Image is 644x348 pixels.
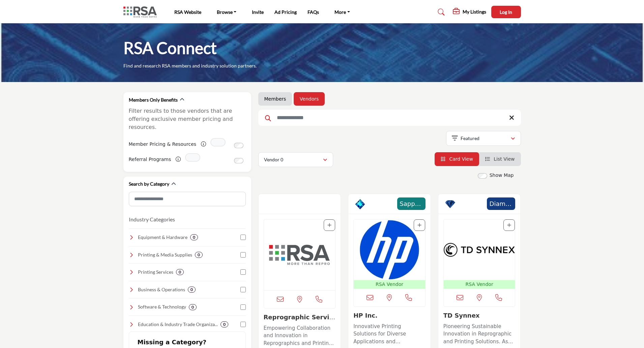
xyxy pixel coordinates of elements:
b: 0 [192,305,194,310]
img: HP Inc. [354,219,425,280]
span: Log In [500,9,512,15]
h4: Printing & Media Supplies: A wide range of high-quality paper, films, inks, and specialty materia... [138,251,192,258]
a: Invite [252,9,264,15]
a: Members [264,96,286,102]
a: Open Listing in new tab [354,219,425,289]
input: Search Keyword [258,110,521,126]
p: Filter results to those vendors that are offering exclusive member pricing and resources. [129,107,246,131]
div: 0 Results For Business & Operations [188,287,196,293]
input: Select Business & Operations checkbox [240,287,246,292]
div: 0 Results For Printing & Media Supplies [195,252,203,258]
b: 0 [193,235,195,240]
input: Switch to Referral Programs [234,158,243,163]
input: Switch to Member Pricing & Resources [234,143,243,148]
input: Select Education & Industry Trade Organizations checkbox [240,322,246,327]
label: Show Map [490,172,514,179]
li: Card View [435,152,479,166]
b: 0 [179,270,181,274]
input: Select Printing Services checkbox [240,269,246,275]
a: FAQs [308,9,319,15]
span: Card View [449,156,473,162]
label: Member Pricing & Resources [129,138,197,150]
img: Sapphire Badge Icon [355,199,365,209]
button: Vendor 0 [258,152,333,167]
a: Add To List [507,222,511,228]
a: Search [431,7,449,18]
h4: Education & Industry Trade Organizations: Connect with industry leaders, trade groups, and profes... [138,321,218,328]
span: List View [494,156,515,162]
img: Reprographic Services Association (RSA) [264,219,335,290]
span: Diamond [489,199,513,208]
a: Browse [212,7,241,17]
a: TD Synnex [443,312,480,319]
a: Add To List [417,222,421,228]
a: More [330,7,355,17]
img: Site Logo [123,6,160,18]
a: Add To List [327,222,331,228]
a: HP Inc. [353,312,378,319]
p: Empowering Collaboration and Innovation in Reprographics and Printing Across [GEOGRAPHIC_DATA] In... [264,324,336,347]
a: Reprographic Service... [264,314,335,328]
p: RSA Vendor [355,281,424,288]
h1: RSA Connect [123,37,217,58]
a: Vendors [300,96,319,102]
div: 0 Results For Printing Services [176,269,184,275]
h4: Business & Operations: Essential resources for financial management, marketing, and operations to... [138,286,185,293]
p: Find and research RSA members and industry solution partners. [123,62,257,69]
input: Search Category [129,192,246,206]
button: Featured [446,131,521,146]
img: TD Synnex [444,219,515,280]
label: Referral Programs [129,154,171,165]
h3: TD Synnex [443,312,516,319]
a: Pioneering Sustainable Innovation in Reprographic and Printing Solutions. As an established leade... [443,321,516,346]
li: List View [479,152,521,166]
input: Select Printing & Media Supplies checkbox [240,252,246,258]
p: Featured [461,135,479,142]
a: Open Listing in new tab [264,219,335,290]
a: Innovative Printing Solutions for Diverse Applications and Exceptional Results Operating at the f... [353,321,426,346]
div: 0 Results For Software & Technology [189,304,197,310]
h3: Reprographic Services Association (RSA) [264,314,336,321]
a: Ad Pricing [274,9,297,15]
a: Empowering Collaboration and Innovation in Reprographics and Printing Across [GEOGRAPHIC_DATA] In... [264,323,336,347]
h2: Members Only Benefits [129,97,178,103]
a: RSA Website [174,9,201,15]
h4: Software & Technology: Advanced software and digital tools for print management, automation, and ... [138,303,186,310]
p: RSA Vendor [445,281,514,288]
div: My Listings [453,8,486,16]
div: 0 Results For Education & Industry Trade Organizations [221,321,228,327]
h4: Printing Services: Professional printing solutions, including large-format, digital, and offset p... [138,269,173,275]
a: Open Listing in new tab [444,219,515,289]
span: Sapphire [399,199,423,208]
button: Log In [491,6,521,18]
h4: Equipment & Hardware : Top-quality printers, copiers, and finishing equipment to enhance efficien... [138,234,187,241]
h3: HP Inc. [353,312,426,319]
a: View List [485,156,515,162]
b: 0 [223,322,226,327]
p: Vendor 0 [264,156,283,163]
h5: My Listings [463,9,486,15]
p: Pioneering Sustainable Innovation in Reprographic and Printing Solutions. As an established leade... [443,323,516,346]
img: Diamond Badge Icon [445,199,455,209]
h2: Search by Category [129,181,169,187]
b: 0 [198,252,200,257]
input: Select Equipment & Hardware checkbox [240,235,246,240]
input: Select Software & Technology checkbox [240,304,246,310]
div: 0 Results For Equipment & Hardware [190,234,198,240]
button: Industry Categories [129,215,175,223]
p: Innovative Printing Solutions for Diverse Applications and Exceptional Results Operating at the f... [353,323,426,346]
b: 0 [191,287,193,292]
a: View Card [441,156,473,162]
